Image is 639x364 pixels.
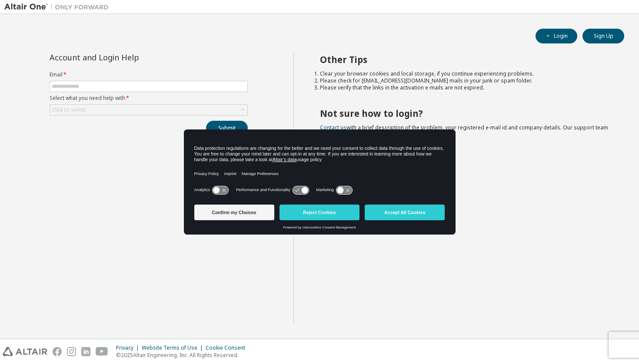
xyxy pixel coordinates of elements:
[50,95,248,102] label: Select what you need help with
[116,344,142,351] div: Privacy
[53,347,62,356] img: facebook.svg
[320,84,609,91] li: Please verify that the links in the activation e-mails are not expired.
[4,3,113,11] img: Altair One
[320,108,609,119] h2: Not sure how to login?
[536,29,577,43] button: Login
[582,29,624,43] button: Sign Up
[206,121,248,136] button: Submit
[50,105,247,115] div: Click to select
[96,347,108,356] img: youtube.svg
[142,344,206,351] div: Website Terms of Use
[206,344,250,351] div: Cookie Consent
[320,124,608,138] span: with a brief description of the problem, your registered e-mail id and company details. Our suppo...
[320,54,609,65] h2: Other Tips
[50,54,208,61] div: Account and Login Help
[81,347,90,356] img: linkedin.svg
[320,124,346,131] a: Contact us
[67,347,76,356] img: instagram.svg
[3,347,47,356] img: altair_logo.svg
[116,351,250,359] p: © 2025 Altair Engineering, Inc. All Rights Reserved.
[320,70,609,77] li: Clear your browser cookies and local storage, if you continue experiencing problems.
[320,77,609,84] li: Please check for [EMAIL_ADDRESS][DOMAIN_NAME] mails in your junk or spam folder.
[50,71,248,78] label: Email
[52,106,86,113] div: Click to select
